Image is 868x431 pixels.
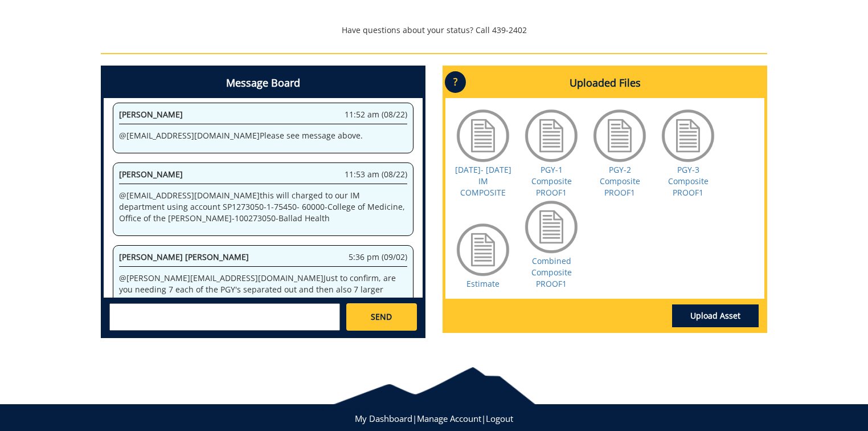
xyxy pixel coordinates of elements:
[109,303,340,331] textarea: messageToSend
[466,278,499,289] a: Estimate
[346,303,417,331] a: SEND
[101,25,767,36] p: Have questions about your status? Call 439-2402
[371,311,392,323] span: SEND
[119,130,407,141] p: @ [EMAIL_ADDRESS][DOMAIN_NAME] Please see message above.
[119,273,407,318] p: @ [PERSON_NAME][EMAIL_ADDRESS][DOMAIN_NAME] Just to confirm, are you needing 7 each of the PGY's ...
[345,109,407,120] span: 11:52 am (08/22)
[119,169,183,180] span: [PERSON_NAME]
[349,251,407,263] span: 5:36 pm (09/02)
[600,164,640,198] a: PGY-2 Composite PROOF1
[531,255,572,289] a: Combined Composite PROOF1
[119,251,249,262] span: [PERSON_NAME] [PERSON_NAME]
[355,413,412,424] a: My Dashboard
[445,71,466,93] p: ?
[672,304,759,327] a: Upload Asset
[668,164,709,198] a: PGY-3 Composite PROOF1
[119,190,407,224] p: @ [EMAIL_ADDRESS][DOMAIN_NAME] this will charged to our IM department using account SP1273050-1-7...
[104,68,423,98] h4: Message Board
[445,68,764,98] h4: Uploaded Files
[455,164,511,198] a: [DATE]- [DATE] IM COMPOSITE
[119,109,183,120] span: [PERSON_NAME]
[345,169,407,180] span: 11:53 am (08/22)
[531,164,572,198] a: PGY-1 Composite PROOF1
[486,413,513,424] a: Logout
[417,413,481,424] a: Manage Account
